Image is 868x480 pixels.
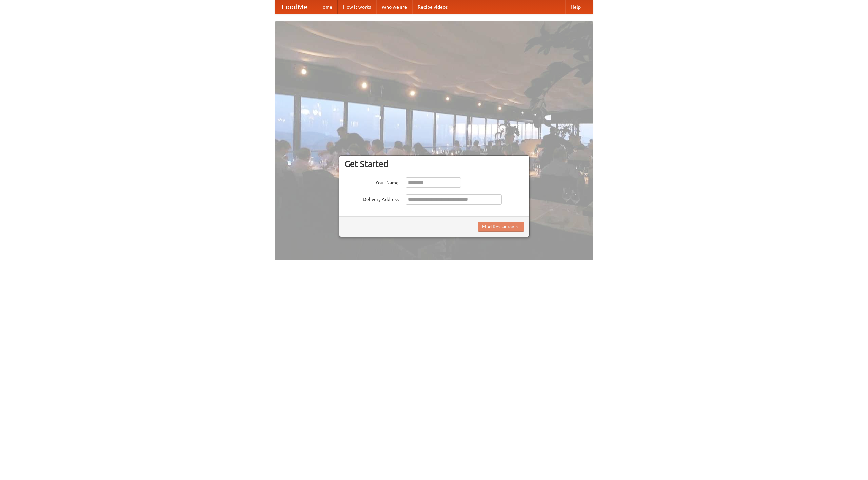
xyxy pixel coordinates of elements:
label: Your Name [344,177,399,186]
button: Find Restaurants! [478,222,524,232]
a: Help [565,0,586,14]
label: Delivery Address [344,194,399,203]
h3: Get Started [344,159,524,169]
a: Home [314,0,338,14]
a: Who we are [376,0,412,14]
a: How it works [338,0,376,14]
a: Recipe videos [412,0,453,14]
a: FoodMe [275,0,314,14]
